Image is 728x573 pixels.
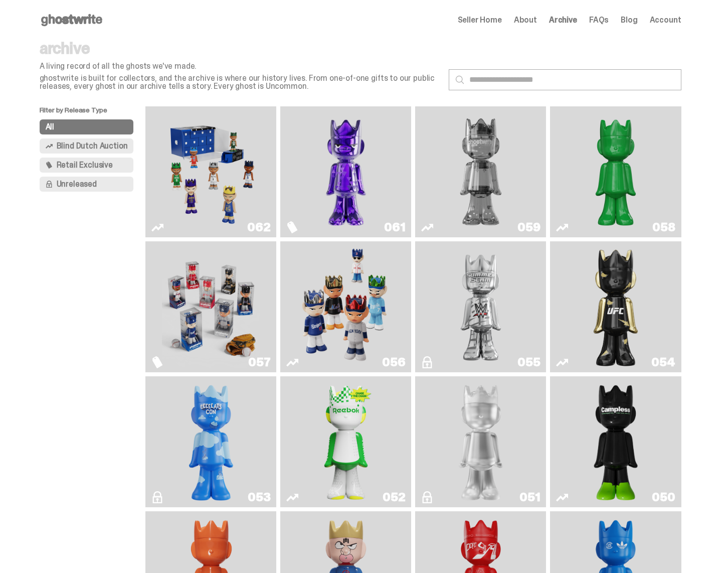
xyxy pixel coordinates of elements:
[297,110,395,233] img: Fantasy
[57,180,97,188] span: Unreleased
[40,158,134,173] button: Retail Exclusive
[151,110,270,233] a: Game Face (2025)
[517,221,540,233] div: 059
[621,16,637,24] a: Blog
[248,356,270,368] div: 057
[458,16,502,24] a: Seller Home
[652,221,675,233] div: 058
[589,380,642,503] img: Campless
[514,16,537,24] a: About
[185,380,238,503] img: ghooooost
[650,16,681,24] a: Account
[248,491,270,503] div: 053
[286,110,405,233] a: Fantasy
[421,380,540,503] a: LLLoyalty
[589,245,642,368] img: Ruby
[40,40,441,56] p: archive
[383,491,405,503] div: 052
[40,119,134,134] button: All
[556,110,675,233] a: Schrödinger's ghost: Sunday Green
[247,221,270,233] div: 062
[432,245,530,368] img: I Was There SummerSlam
[567,110,665,233] img: Schrödinger's ghost: Sunday Green
[286,380,405,503] a: Court Victory
[556,245,675,368] a: Ruby
[421,245,540,368] a: I Was There SummerSlam
[57,142,128,150] span: Blind Dutch Auction
[57,161,113,169] span: Retail Exclusive
[454,380,507,503] img: LLLoyalty
[40,177,134,192] button: Unreleased
[40,138,134,154] button: Blind Dutch Auction
[421,110,540,233] a: Two
[651,356,675,368] div: 054
[162,110,260,233] img: Game Face (2025)
[382,356,405,368] div: 056
[549,16,577,24] a: Archive
[589,16,609,24] a: FAQs
[40,106,146,119] p: Filter by Release Type
[151,245,270,368] a: Game Face (2025)
[46,123,55,131] span: All
[556,380,675,503] a: Campless
[40,62,441,70] p: A living record of all the ghosts we've made.
[319,380,373,503] img: Court Victory
[286,245,405,368] a: Game Face (2025)
[432,110,530,233] img: Two
[384,221,405,233] div: 061
[151,380,270,503] a: ghooooost
[519,491,540,503] div: 051
[162,245,260,368] img: Game Face (2025)
[40,74,441,90] p: ghostwrite is built for collectors, and the archive is where our history lives. From one-of-one g...
[297,245,395,368] img: Game Face (2025)
[652,491,675,503] div: 050
[517,356,540,368] div: 055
